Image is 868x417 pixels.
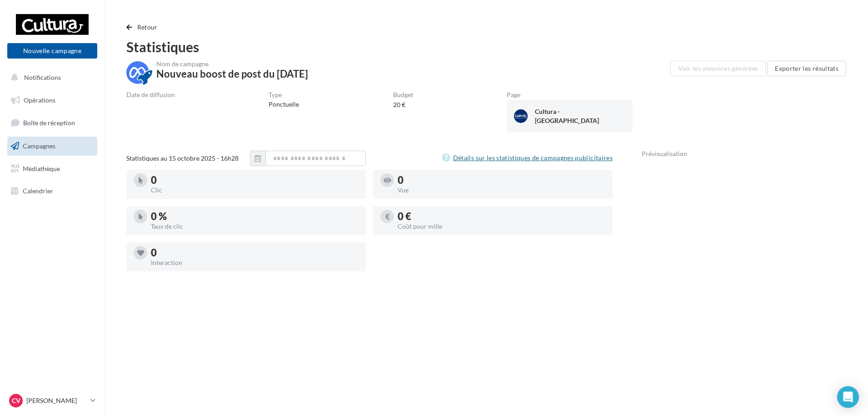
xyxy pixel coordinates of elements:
[5,182,99,201] a: Calendrier
[514,107,625,125] a: Cultura - [GEOGRAPHIC_DATA]
[151,248,359,258] div: 0
[137,23,158,31] span: Retour
[393,100,405,109] div: 20 €
[12,396,20,405] span: CV
[767,61,846,76] button: Exporter les résultats
[393,92,413,98] div: Budget
[269,100,299,109] div: Ponctuelle
[269,92,299,98] div: Type
[535,107,605,125] div: Cultura - [GEOGRAPHIC_DATA]
[398,187,605,193] div: Vue
[837,386,859,408] div: Open Intercom Messenger
[23,187,53,195] span: Calendrier
[126,22,161,33] button: Retour
[5,113,99,132] a: Boîte de réception
[5,137,99,156] a: Campagnes
[7,392,97,409] a: CV [PERSON_NAME]
[151,187,359,193] div: Clic
[126,154,250,163] div: Statistiques au 15 octobre 2025 - 16h28
[442,152,613,163] a: Détails sur les statistiques de campagnes publicitaires
[398,175,605,185] div: 0
[24,96,55,104] span: Opérations
[126,92,175,98] div: Date de diffusion
[670,61,766,76] button: Voir les annonces générées
[126,40,846,54] div: Statistiques
[398,211,605,221] div: 0 €
[151,175,359,185] div: 0
[151,223,359,230] div: Taux de clic
[642,151,846,157] div: Prévisualisation
[151,211,359,221] div: 0 %
[156,69,308,79] div: Nouveau boost de post du [DATE]
[26,396,87,405] p: [PERSON_NAME]
[23,142,55,150] span: Campagnes
[5,159,99,178] a: Médiathèque
[7,43,97,59] button: Nouvelle campagne
[24,74,61,81] span: Notifications
[507,92,633,98] div: Page
[5,91,99,110] a: Opérations
[156,61,308,67] div: Nom de campagne
[5,68,95,87] button: Notifications
[151,260,359,266] div: Interaction
[23,119,75,127] span: Boîte de réception
[398,223,605,230] div: Coût pour mille
[23,164,60,172] span: Médiathèque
